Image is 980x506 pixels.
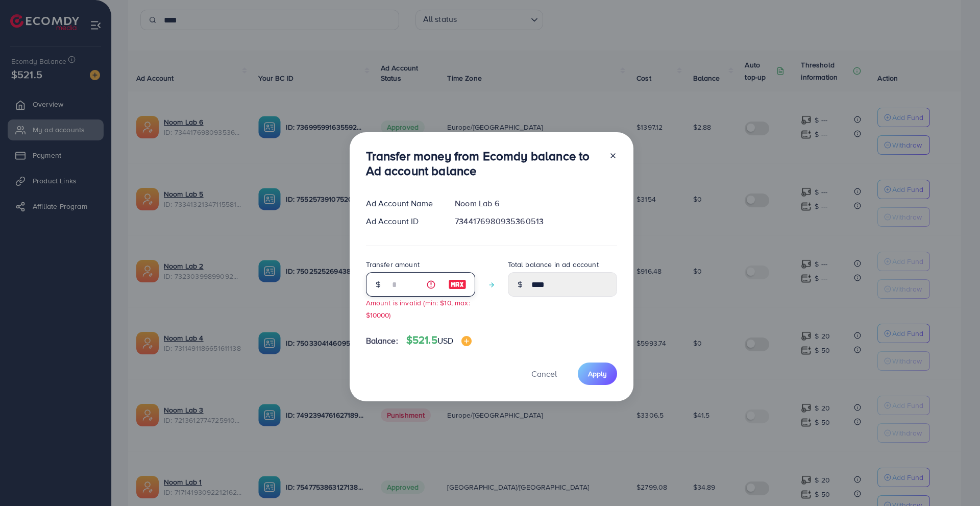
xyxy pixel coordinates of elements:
[447,215,625,227] div: 7344176980935360513
[366,298,470,319] small: Amount is invalid (min: $10, max: $10000)
[937,460,972,498] iframe: Chat
[366,259,420,270] label: Transfer amount
[358,215,447,227] div: Ad Account ID
[531,368,557,379] span: Cancel
[447,198,625,209] div: Noom Lab 6
[366,149,601,178] h3: Transfer money from Ecomdy balance to Ad account balance
[358,198,447,209] div: Ad Account Name
[519,363,570,384] button: Cancel
[437,335,453,346] span: USD
[588,369,607,379] span: Apply
[366,335,398,347] span: Balance:
[578,363,617,384] button: Apply
[406,334,472,347] h4: $521.5
[461,336,472,346] img: image
[448,278,467,291] img: image
[508,259,599,270] label: Total balance in ad account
